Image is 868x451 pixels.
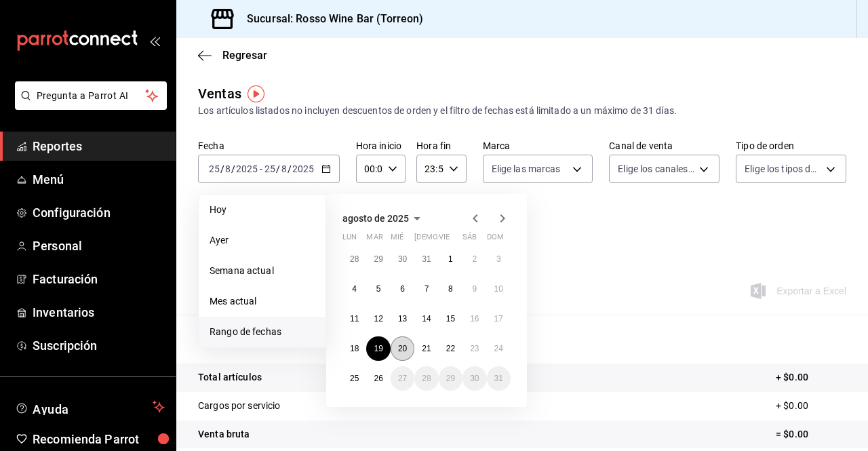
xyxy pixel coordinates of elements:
[414,277,438,301] button: 7 de agosto de 2025
[33,430,165,448] span: Recomienda Parrot
[260,163,262,174] span: -
[208,163,220,174] input: --
[198,104,846,118] div: Los artículos listados no incluyen descuentos de orden y el filtro de fechas está limitado a un m...
[366,233,382,247] abbr: martes
[235,163,258,174] input: ----
[462,307,486,331] button: 16 de agosto de 2025
[446,374,455,383] abbr: 29 de agosto de 2025
[210,233,315,248] span: Ayer
[414,366,438,391] button: 28 de agosto de 2025
[439,247,462,271] button: 1 de agosto de 2025
[745,162,821,176] span: Elige los tipos de orden
[210,264,315,278] span: Semana actual
[487,277,511,301] button: 10 de agosto de 2025
[281,163,288,174] input: --
[414,307,438,331] button: 14 de agosto de 2025
[398,344,407,353] abbr: 20 de agosto de 2025
[470,314,479,323] abbr: 16 de agosto de 2025
[288,163,292,174] span: /
[446,314,455,323] abbr: 15 de agosto de 2025
[198,427,250,442] p: Venta bruta
[776,399,846,413] p: + $0.00
[400,284,405,294] abbr: 6 de agosto de 2025
[391,233,403,247] abbr: miércoles
[33,137,165,155] span: Reportes
[33,237,165,255] span: Personal
[37,89,146,103] span: Pregunta a Parrot AI
[292,163,315,174] input: ----
[352,284,357,294] abbr: 4 de agosto de 2025
[414,233,494,247] abbr: jueves
[414,247,438,271] button: 31 de julio de 2025
[776,427,846,442] p: = $0.00
[356,141,406,151] label: Hora inicio
[342,277,366,301] button: 4 de agosto de 2025
[236,11,423,27] h3: Sucursal: Rosso Wine Bar (Torreon)
[248,85,264,102] img: Tooltip marker
[210,203,315,217] span: Hoy
[439,233,450,247] abbr: viernes
[398,374,407,383] abbr: 27 de agosto de 2025
[376,284,381,294] abbr: 5 de agosto de 2025
[494,284,503,294] abbr: 10 de agosto de 2025
[374,344,382,353] abbr: 19 de agosto de 2025
[496,254,501,264] abbr: 3 de agosto de 2025
[391,307,414,331] button: 13 de agosto de 2025
[422,374,431,383] abbr: 28 de agosto de 2025
[416,141,466,151] label: Hora fin
[224,163,231,174] input: --
[374,254,382,264] abbr: 29 de julio de 2025
[342,366,366,391] button: 25 de agosto de 2025
[391,366,414,391] button: 27 de agosto de 2025
[425,284,429,294] abbr: 7 de agosto de 2025
[462,233,477,247] abbr: sábado
[9,98,167,113] a: Pregunta a Parrot AI
[609,141,719,151] label: Canal de venta
[618,162,694,176] span: Elige los canales de venta
[222,49,267,62] span: Regresar
[391,247,414,271] button: 30 de julio de 2025
[494,344,503,353] abbr: 24 de agosto de 2025
[210,294,315,309] span: Mes actual
[231,163,235,174] span: /
[342,213,409,224] span: agosto de 2025
[350,254,359,264] abbr: 28 de julio de 2025
[342,336,366,361] button: 18 de agosto de 2025
[350,344,359,353] abbr: 18 de agosto de 2025
[33,270,165,288] span: Facturación
[439,307,462,331] button: 15 de agosto de 2025
[487,336,511,361] button: 24 de agosto de 2025
[198,141,340,151] label: Fecha
[391,277,414,301] button: 6 de agosto de 2025
[366,336,390,361] button: 19 de agosto de 2025
[198,370,262,385] p: Total artículos
[210,325,315,339] span: Rango de fechas
[276,163,280,174] span: /
[470,374,479,383] abbr: 30 de agosto de 2025
[198,399,281,413] p: Cargos por servicio
[439,277,462,301] button: 8 de agosto de 2025
[439,366,462,391] button: 29 de agosto de 2025
[33,336,165,355] span: Suscripción
[391,336,414,361] button: 20 de agosto de 2025
[422,344,431,353] abbr: 21 de agosto de 2025
[366,277,390,301] button: 5 de agosto de 2025
[462,366,486,391] button: 30 de agosto de 2025
[350,374,359,383] abbr: 25 de agosto de 2025
[422,254,431,264] abbr: 31 de julio de 2025
[470,344,479,353] abbr: 23 de agosto de 2025
[494,314,503,323] abbr: 17 de agosto de 2025
[342,210,425,227] button: agosto de 2025
[398,314,407,323] abbr: 13 de agosto de 2025
[33,203,165,222] span: Configuración
[483,141,593,151] label: Marca
[439,336,462,361] button: 22 de agosto de 2025
[366,247,390,271] button: 29 de julio de 2025
[350,314,359,323] abbr: 11 de agosto de 2025
[149,35,160,46] button: open_drawer_menu
[462,336,486,361] button: 23 de agosto de 2025
[487,247,511,271] button: 3 de agosto de 2025
[414,336,438,361] button: 21 de agosto de 2025
[446,344,455,353] abbr: 22 de agosto de 2025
